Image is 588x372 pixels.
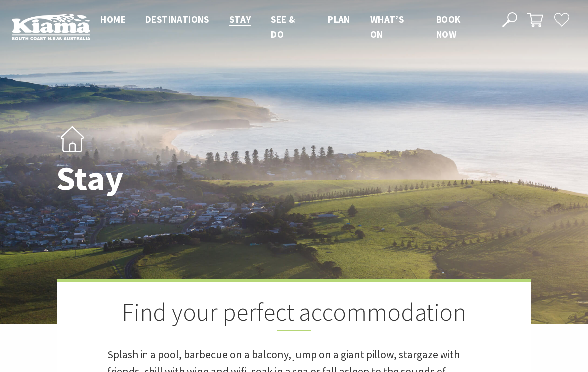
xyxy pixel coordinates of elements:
span: Book now [436,13,461,40]
nav: Main Menu [90,12,490,42]
span: See & Do [271,13,295,40]
span: Stay [229,13,251,25]
span: Destinations [146,13,209,25]
img: Kiama Logo [12,13,90,40]
span: What’s On [370,13,404,40]
span: Home [100,13,126,25]
h1: Stay [56,159,338,197]
h2: Find your perfect accommodation [107,297,481,331]
span: Plan [328,13,350,25]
